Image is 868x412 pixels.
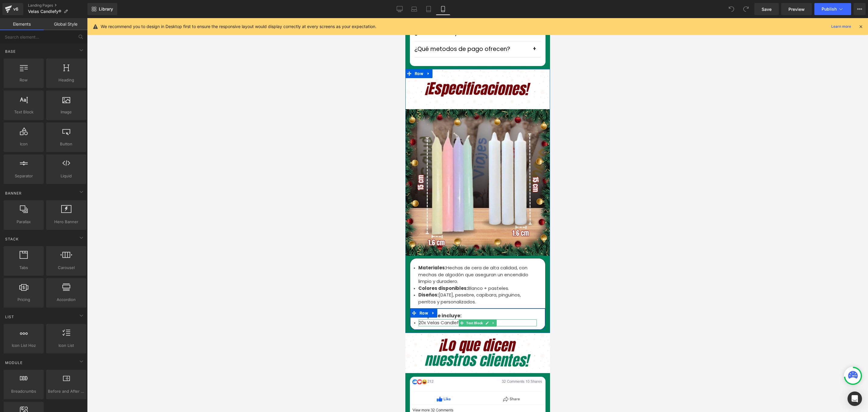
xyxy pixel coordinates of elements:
[5,219,42,225] span: Parallax
[24,290,32,299] a: Expand / Collapse
[9,28,124,35] div: ¿Qué metodos de pago ofrecen?
[13,290,24,299] span: Row
[13,246,41,253] strong: Materiales:
[28,3,87,8] a: Landing Pages
[48,173,84,179] span: Liquid
[407,3,421,15] a: Laptop
[436,3,450,15] a: Mobile
[5,77,42,83] span: Row
[854,3,866,15] button: More
[5,49,16,54] span: Base
[5,173,42,179] span: Separator
[5,236,19,242] span: Stack
[725,3,737,15] button: Undo
[44,18,87,30] a: Global Style
[5,296,42,303] span: Pricing
[87,3,117,15] a: New Library
[101,23,376,30] p: We recommend you to design in Desktop first to ensure the responsive layout would display correct...
[48,388,84,395] span: Before and After Images
[13,267,62,273] strong: Colores disponibles:
[781,3,812,15] a: Preview
[62,267,104,273] span: Blanco + pasteles.
[848,391,862,406] div: Open Intercom Messenger
[5,109,42,115] span: Text Block
[5,141,42,147] span: Icon
[19,51,27,60] a: Expand / Collapse
[5,360,23,366] span: Module
[829,23,854,30] a: Learn more
[5,190,22,196] span: Banner
[48,77,84,83] span: Heading
[814,3,851,15] button: Publish
[2,3,23,15] a: v6
[421,3,436,15] a: Tablet
[788,6,805,12] span: Preview
[99,6,113,12] span: Library
[48,141,84,147] span: Button
[762,6,772,12] span: Save
[13,294,56,301] b: Paquete incluye:
[9,11,124,18] p: ¿Es resistente y duradero?
[5,342,42,349] span: Icon List Hoz
[392,3,407,15] a: Desktop
[5,388,42,395] span: Breadcrumbs
[5,314,15,320] span: List
[12,5,20,13] div: v6
[85,301,91,309] a: Expand / Collapse
[48,342,84,349] span: Icon List
[48,219,84,225] span: Hero Banner
[48,296,84,303] span: Accordion
[60,301,79,309] span: Text Block
[13,274,33,280] strong: Diseños:
[48,109,84,115] span: Image
[48,265,84,271] span: Carousel
[740,3,752,15] button: Redo
[28,9,61,14] span: Velas Candlefy®
[822,7,837,11] span: Publish
[13,246,127,267] li: Hechas de cera de alta calidad, con mechas de algodón que aseguran un encendido limpio y duradero.
[13,274,115,287] span: [DATE], pesebre, capibara, pinguinos, perritos y personalizados.
[8,51,19,60] span: Row
[5,265,42,271] span: Tabs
